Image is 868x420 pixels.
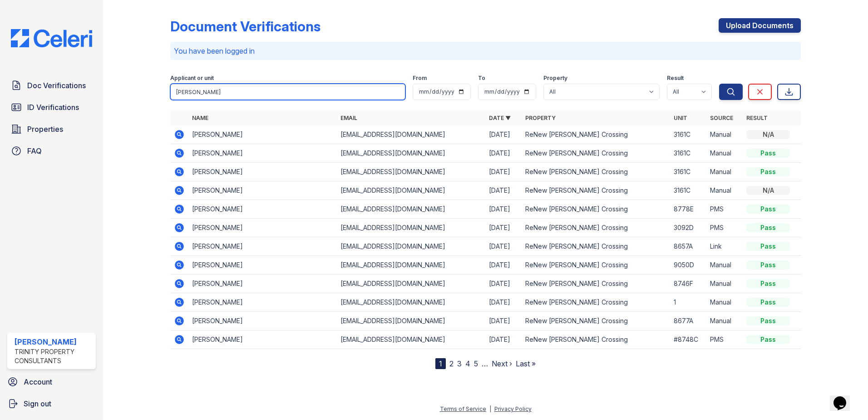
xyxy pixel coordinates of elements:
td: [DATE] [485,237,522,256]
a: Properties [7,120,96,138]
td: [EMAIL_ADDRESS][DOMAIN_NAME] [337,237,485,256]
div: Pass [746,260,790,270]
td: [EMAIL_ADDRESS][DOMAIN_NAME] [337,125,485,144]
td: [EMAIL_ADDRESS][DOMAIN_NAME] [337,275,485,293]
td: [EMAIL_ADDRESS][DOMAIN_NAME] [337,330,485,349]
td: [PERSON_NAME] [188,256,337,275]
td: ReNew [PERSON_NAME] Crossing [522,181,670,200]
div: Pass [746,298,790,307]
td: ReNew [PERSON_NAME] Crossing [522,293,670,312]
a: Name [192,115,208,121]
td: [PERSON_NAME] [188,144,337,163]
td: Manual [706,293,743,312]
a: Unit [674,115,687,121]
span: Sign out [24,398,51,409]
td: [DATE] [485,256,522,275]
td: ReNew [PERSON_NAME] Crossing [522,219,670,237]
td: 9050D [670,256,706,275]
td: 8677A [670,312,706,330]
td: ReNew [PERSON_NAME] Crossing [522,312,670,330]
td: ReNew [PERSON_NAME] Crossing [522,125,670,144]
a: Sign out [4,395,99,413]
div: Pass [746,316,790,325]
div: Trinity Property Consultants [15,347,92,365]
div: Pass [746,149,790,158]
td: [EMAIL_ADDRESS][DOMAIN_NAME] [337,144,485,163]
td: Manual [706,312,743,330]
label: Result [667,75,684,82]
td: #8748C [670,330,706,349]
span: FAQ [27,145,42,156]
a: Upload Documents [719,18,801,33]
td: [EMAIL_ADDRESS][DOMAIN_NAME] [337,200,485,219]
a: Doc Verifications [7,76,96,95]
a: Account [4,373,99,391]
td: [PERSON_NAME] [188,312,337,330]
td: Manual [706,181,743,200]
span: … [482,358,488,369]
span: Properties [27,124,63,135]
div: Pass [746,279,790,288]
div: | [489,405,491,412]
td: Manual [706,163,743,181]
a: 3 [457,359,462,368]
td: ReNew [PERSON_NAME] Crossing [522,237,670,256]
td: 8778E [670,200,706,219]
label: Property [543,75,567,82]
td: ReNew [PERSON_NAME] Crossing [522,275,670,293]
td: [DATE] [485,163,522,181]
td: PMS [706,330,743,349]
label: Applicant or unit [170,75,214,82]
td: ReNew [PERSON_NAME] Crossing [522,330,670,349]
a: Email [340,115,357,121]
a: FAQ [7,142,96,160]
td: ReNew [PERSON_NAME] Crossing [522,163,670,181]
td: [PERSON_NAME] [188,219,337,237]
label: To [478,75,485,82]
div: N/A [746,130,790,139]
a: 4 [465,359,470,368]
td: PMS [706,200,743,219]
td: [DATE] [485,200,522,219]
div: Pass [746,167,790,176]
td: 8657A [670,237,706,256]
a: Source [710,115,733,121]
td: 3161C [670,144,706,163]
td: [EMAIL_ADDRESS][DOMAIN_NAME] [337,312,485,330]
td: [DATE] [485,219,522,237]
td: [EMAIL_ADDRESS][DOMAIN_NAME] [337,219,485,237]
td: 3161C [670,181,706,200]
a: 2 [449,359,454,368]
td: [PERSON_NAME] [188,275,337,293]
span: Account [24,376,52,387]
td: [DATE] [485,144,522,163]
iframe: chat widget [830,384,859,411]
div: [PERSON_NAME] [15,336,92,347]
td: ReNew [PERSON_NAME] Crossing [522,144,670,163]
td: [DATE] [485,181,522,200]
a: ID Verifications [7,98,96,116]
img: CE_Logo_Blue-a8612792a0a2168367f1c8372b55b34899dd931a85d93a1a3d3e32e68fde9ad4.png [4,29,99,47]
div: 1 [435,358,446,369]
td: PMS [706,219,743,237]
td: [DATE] [485,125,522,144]
td: [DATE] [485,330,522,349]
td: ReNew [PERSON_NAME] Crossing [522,256,670,275]
td: [PERSON_NAME] [188,200,337,219]
span: ID Verifications [27,102,79,113]
td: [PERSON_NAME] [188,293,337,312]
div: Pass [746,335,790,344]
td: [PERSON_NAME] [188,237,337,256]
td: 3161C [670,163,706,181]
td: 3161C [670,125,706,144]
td: [DATE] [485,275,522,293]
td: [EMAIL_ADDRESS][DOMAIN_NAME] [337,293,485,312]
td: [PERSON_NAME] [188,163,337,181]
td: Link [706,237,743,256]
p: You have been logged in [174,45,797,56]
td: 3092D [670,219,706,237]
a: Next › [492,359,512,368]
td: [DATE] [485,293,522,312]
div: Document Verifications [170,18,321,35]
